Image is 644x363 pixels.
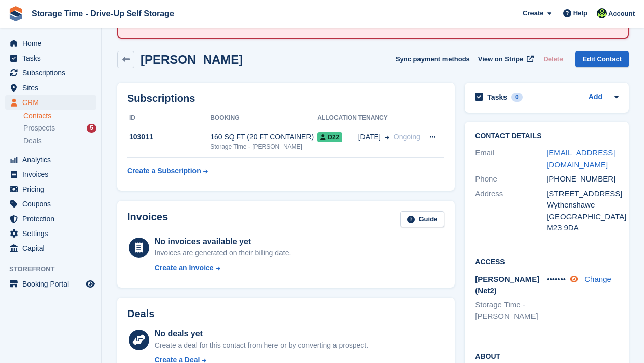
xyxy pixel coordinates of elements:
[155,340,368,351] div: Create a deal for this contact from here or by converting a prospect.
[547,222,619,234] div: M23 9DA
[547,173,619,185] div: [PHONE_NUMBER]
[5,36,96,50] a: menu
[573,8,587,18] span: Help
[547,188,619,200] div: [STREET_ADDRESS]
[475,351,619,361] h2: About
[155,236,291,248] div: No invoices available yet
[475,147,547,170] div: Email
[9,264,101,274] span: Storefront
[584,275,611,283] a: Change
[396,51,470,68] button: Sync payment methods
[5,152,96,167] a: menu
[22,241,83,255] span: Capital
[22,152,83,167] span: Analytics
[547,275,566,283] span: •••••••
[5,81,96,95] a: menu
[475,188,547,234] div: Address
[5,182,96,196] a: menu
[155,248,291,258] div: Invoices are generated on their billing date.
[8,6,23,21] img: stora-icon-8386f47178a22dfd0bd8f6a31ec36ba5ce8667c1dd55bd0f319d3a0aa187defe.svg
[547,211,619,223] div: [GEOGRAPHIC_DATA]
[475,132,619,140] h2: Contact Details
[5,51,96,65] a: menu
[22,226,83,241] span: Settings
[523,8,543,18] span: Create
[127,211,168,228] h2: Invoices
[358,132,381,142] span: [DATE]
[5,95,96,110] a: menu
[22,167,83,181] span: Invoices
[155,263,214,273] div: Create an Invoice
[127,110,210,126] th: ID
[23,136,42,146] span: Deals
[210,142,317,151] div: Storage Time - [PERSON_NAME]
[22,66,83,80] span: Subscriptions
[84,278,96,290] a: Preview store
[317,132,342,142] span: D22
[210,110,317,126] th: Booking
[127,166,201,176] div: Create a Subscription
[475,275,539,295] span: [PERSON_NAME] (Net2)
[141,53,243,66] h2: [PERSON_NAME]
[475,173,547,185] div: Phone
[22,182,83,196] span: Pricing
[27,5,178,22] a: Storage Time - Drive-Up Self Storage
[487,93,507,102] h2: Tasks
[155,328,368,340] div: No deals yet
[394,133,421,141] span: Ongoing
[5,226,96,241] a: menu
[474,51,536,68] a: View on Stripe
[511,93,523,102] div: 0
[22,95,83,110] span: CRM
[5,212,96,226] a: menu
[22,277,83,291] span: Booking Portal
[547,199,619,211] div: Wythenshawe
[5,197,96,211] a: menu
[475,299,547,322] li: Storage Time - [PERSON_NAME]
[22,197,83,211] span: Coupons
[317,110,358,126] th: Allocation
[127,162,208,180] a: Create a Subscription
[22,51,83,65] span: Tasks
[22,212,83,226] span: Protection
[23,136,96,146] a: Deals
[400,211,445,228] a: Guide
[5,167,96,181] a: menu
[575,51,629,68] a: Edit Contact
[597,8,607,18] img: Laaibah Sarwar
[22,36,83,50] span: Home
[358,110,423,126] th: Tenancy
[589,92,602,103] a: Add
[155,263,291,273] a: Create an Invoice
[5,66,96,80] a: menu
[210,132,317,142] div: 160 SQ FT (20 FT CONTAINER)
[23,123,96,134] a: Prospects 5
[5,241,96,255] a: menu
[547,148,615,169] a: [EMAIL_ADDRESS][DOMAIN_NAME]
[127,93,444,105] h2: Subscriptions
[478,54,523,64] span: View on Stripe
[87,124,96,133] div: 5
[608,9,635,19] span: Account
[127,308,154,320] h2: Deals
[475,256,619,266] h2: Access
[23,123,55,133] span: Prospects
[5,277,96,291] a: menu
[127,132,210,142] div: 103011
[23,111,96,121] a: Contacts
[539,51,567,68] button: Delete
[22,81,83,95] span: Sites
